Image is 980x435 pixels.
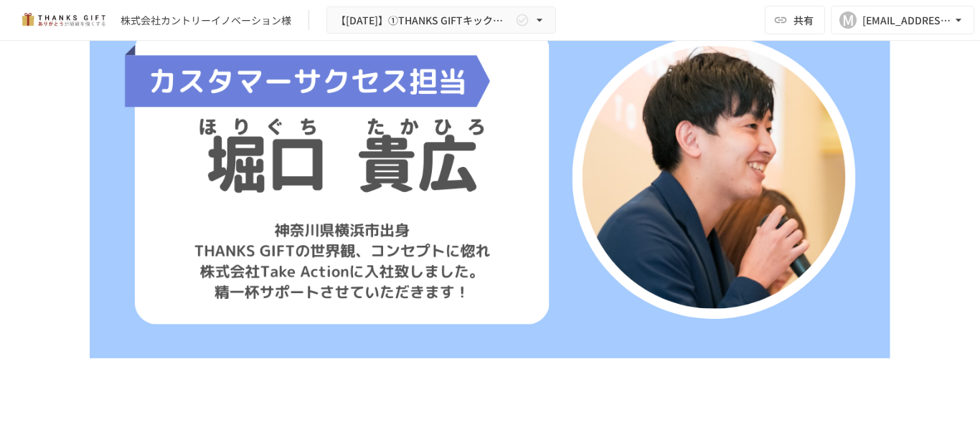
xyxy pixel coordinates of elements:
div: M [839,11,857,29]
img: mMP1OxWUAhQbsRWCurg7vIHe5HqDpP7qZo7fRoNLXQh [17,9,109,32]
button: 共有 [765,6,825,34]
span: 【[DATE]】①THANKS GIFTキックオフMTG [336,11,512,29]
div: [EMAIL_ADDRESS][DOMAIN_NAME] [862,11,951,29]
span: 共有 [793,12,814,28]
button: 【[DATE]】①THANKS GIFTキックオフMTG [326,6,556,34]
div: 株式会社カントリーイノベーション様 [121,13,291,28]
button: M[EMAIL_ADDRESS][DOMAIN_NAME] [831,6,974,34]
